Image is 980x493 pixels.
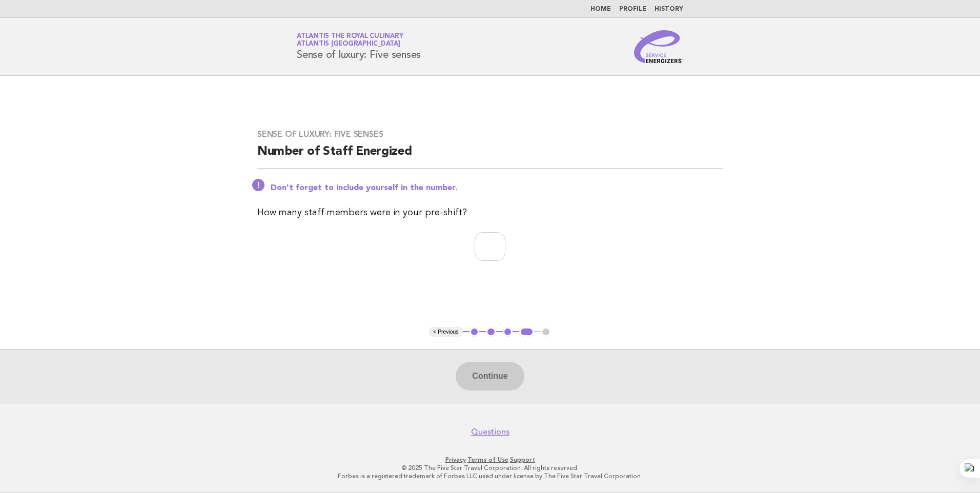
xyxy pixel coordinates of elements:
[619,6,646,12] a: Profile
[469,327,480,337] button: 1
[486,327,496,337] button: 2
[519,327,534,337] button: 4
[176,472,804,480] p: Forbes is a registered trademark of Forbes LLC used under license by The Five Star Travel Corpora...
[590,6,611,12] a: Home
[297,33,421,60] h1: Sense of luxury: Five senses
[467,456,508,463] a: Terms of Use
[257,129,723,139] h3: Sense of luxury: Five senses
[655,6,683,12] a: History
[471,427,509,437] a: Questions
[445,456,466,463] a: Privacy
[257,206,723,220] p: How many staff members were in your pre-shift?
[257,143,723,169] h2: Number of Staff Energized
[510,456,535,463] a: Support
[429,327,462,337] button: < Previous
[176,464,804,472] p: © 2025 The Five Star Travel Corporation. All rights reserved.
[271,183,723,193] p: Don't forget to include yourself in the number.
[634,30,683,63] img: Service Energizers
[176,456,804,464] p: · ·
[503,327,513,337] button: 3
[297,41,400,48] span: Atlantis [GEOGRAPHIC_DATA]
[297,33,403,47] a: Atlantis the Royal CulinaryAtlantis [GEOGRAPHIC_DATA]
